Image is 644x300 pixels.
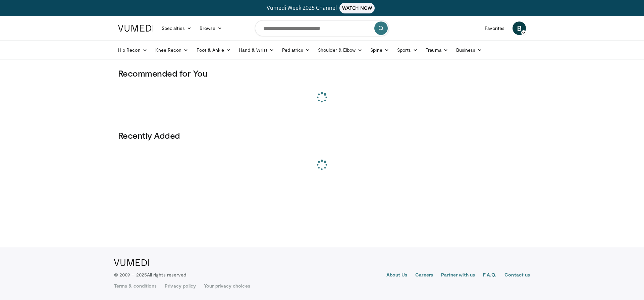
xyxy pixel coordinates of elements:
a: Vumedi Week 2025 ChannelWATCH NOW [119,3,525,13]
a: About Us [386,271,408,280]
img: VuMedi Logo [118,25,154,32]
span: WATCH NOW [339,3,375,13]
p: © 2009 – 2025 [114,271,186,278]
a: Favorites [481,22,508,35]
a: B [513,22,526,35]
a: Your privacy choices [204,283,250,289]
a: Privacy policy [165,283,196,289]
h3: Recently Added [118,130,526,141]
a: Shoulder & Elbow [314,43,366,57]
a: Contact us [504,271,530,280]
a: Trauma [422,43,452,57]
a: Sports [393,43,422,57]
a: Spine [366,43,393,57]
a: Foot & Ankle [193,43,235,57]
input: Search topics, interventions [255,20,389,36]
a: Partner with us [441,271,475,280]
a: Hand & Wrist [235,43,278,57]
a: Business [452,43,486,57]
span: All rights reserved [147,272,186,277]
a: Specialties [158,22,196,35]
h3: Recommended for You [118,68,526,79]
a: Hip Recon [114,43,151,57]
a: Knee Recon [151,43,193,57]
a: Browse [196,22,226,35]
img: VuMedi Logo [114,259,149,266]
a: F.A.Q. [483,271,496,280]
a: Careers [415,271,433,280]
a: Pediatrics [278,43,314,57]
a: Terms & conditions [114,283,157,289]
